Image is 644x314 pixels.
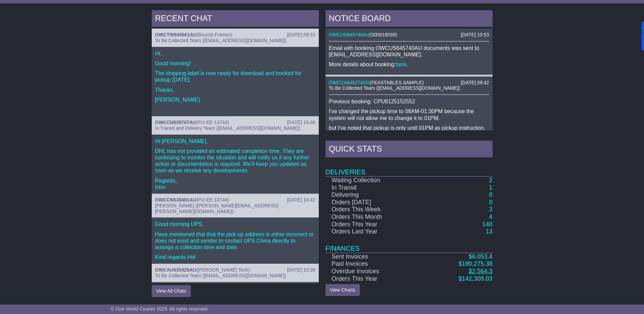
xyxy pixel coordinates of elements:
a: 0 [489,191,492,198]
p: Hi, [155,50,315,57]
p: More details about booking: . [329,61,489,68]
td: Delivering [326,191,423,199]
a: 4 [489,213,492,220]
div: RECENT CHAT [152,10,319,29]
a: $142,309.03 [458,275,492,282]
a: 3 [489,206,492,213]
p: I've changed the pickup time to 08AM-01:30PM because the system will not allow me to change it to... [329,108,489,121]
p: Good morning! [155,60,315,67]
span: 2,564.3 [472,268,492,275]
a: 140 [482,221,492,228]
p: Thanks, [155,87,315,93]
a: OWCCN639707AU [155,120,196,125]
a: here [395,62,406,67]
a: OWCCN638481AU [155,197,196,203]
span: To Be Collected Team ([EMAIL_ADDRESS][DOMAIN_NAME]) [155,273,286,278]
a: 2 [489,177,492,184]
span: 6,053.4 [472,253,492,260]
span: [PERSON_NAME] Tech [198,267,248,273]
p: Email with booking OWCUS645740AU documents was sent to [EMAIL_ADDRESS][DOMAIN_NAME]. [329,45,489,58]
span: PO-EE-13744 [198,120,227,125]
span: 190,275.38 [462,260,492,267]
a: OWCUS645740AU [329,32,370,37]
td: Orders This Year [326,221,423,228]
p: Hi [PERSON_NAME], [155,138,315,144]
div: ( ) [155,120,315,125]
div: [DATE] 10:42 [287,197,315,203]
td: Orders Last Year [326,228,423,235]
td: Finances [326,235,493,253]
div: [DATE] 09:33 [287,32,315,38]
span: FEASTABLES.SAMPLE [371,80,422,85]
p: Kind regards Hol [155,254,315,260]
p: Regards, Irinn [155,177,315,190]
button: View All Chats [152,285,191,297]
span: PO-EE-13744 [198,197,227,203]
span: [PERSON_NAME] ([PERSON_NAME][EMAIL_ADDRESS][PERSON_NAME][DOMAIN_NAME]) [155,203,279,214]
span: To Be Collected Team ([EMAIL_ADDRESS][DOMAIN_NAME]) [155,38,286,43]
p: but I've noted that pickup is only until 01PM as pickup instruction. [329,125,489,131]
p: Previous booking: CPU6125152552 [329,98,489,105]
p: Have mentioned that that the pick up address is either incorrect or does not exist and sender to ... [155,231,315,251]
a: OWCTW645661AU [155,32,197,37]
a: View Charts [326,284,360,296]
span: 142,309.03 [462,275,492,282]
div: [DATE] 10:53 [461,32,489,38]
td: Paid Invoices [326,260,423,268]
p: Good morning UPS, [155,221,315,227]
td: Waiting Collection [326,176,423,184]
span: To Be Collected Team ([EMAIL_ADDRESS][DOMAIN_NAME]) [329,85,460,91]
td: Orders [DATE] [326,199,423,206]
a: $6,053.4 [468,253,492,260]
a: OWCAU635429AU [155,267,196,273]
div: Quick Stats [326,141,493,159]
td: Orders This Month [326,213,423,221]
div: [DATE] 10:28 [287,267,315,273]
div: [DATE] 09:42 [461,80,489,86]
a: 0 [489,199,492,206]
td: Sent Invoices [326,253,423,261]
span: In Transit and Delivery Team ([EMAIL_ADDRESS][DOMAIN_NAME]) [155,125,300,131]
a: OWCCA645274SG [329,80,370,85]
div: ( ) [155,197,315,203]
a: $190,275.38 [458,260,492,267]
p: The shipping label is now ready for download and booked for pickup [DATE]. [155,70,315,83]
div: ( ) [329,80,489,86]
p: [PERSON_NAME] [155,97,315,103]
div: ( ) [155,32,315,38]
span: Bicycle Frames [198,32,231,37]
span: © One World Courier 2025. All rights reserved. [111,306,209,312]
p: DHL has not provided an estimated completion time. They are continuing to monitor the situation a... [155,148,315,174]
div: NOTICE BOARD [326,10,493,29]
a: 1 [489,184,492,191]
td: Deliveries [326,159,493,176]
td: Orders This Week [326,206,423,213]
td: In Transit [326,184,423,192]
div: [DATE] 15:48 [287,120,315,125]
td: Orders This Year [326,275,423,283]
div: ( ) [329,32,489,38]
a: $2,564.3 [468,268,492,275]
td: Overdue Invoices [326,268,423,275]
div: ( ) [155,267,315,273]
a: 13 [485,228,492,235]
span: S00018039 [371,32,395,37]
